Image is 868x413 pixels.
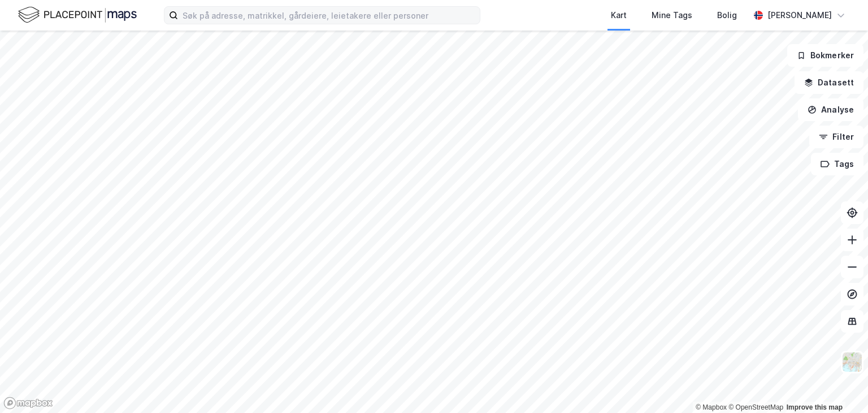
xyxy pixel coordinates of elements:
[717,8,737,22] div: Bolig
[811,359,868,413] iframe: Chat Widget
[611,8,627,22] div: Kart
[795,71,863,94] button: Datasett
[811,153,863,175] button: Tags
[811,359,868,413] div: Kontrollprogram for chat
[18,5,137,25] img: logo.f888ab2527a4732fd821a326f86c7f29.svg
[809,126,863,148] button: Filter
[178,7,480,24] input: Søk på adresse, matrikkel, gårdeiere, leietakere eller personer
[767,8,832,22] div: [PERSON_NAME]
[696,403,727,411] a: Mapbox
[787,44,863,67] button: Bokmerker
[3,397,53,410] a: Mapbox homepage
[798,98,863,121] button: Analyse
[787,403,843,411] a: Improve this map
[652,8,692,22] div: Mine Tags
[728,403,783,411] a: OpenStreetMap
[841,351,863,373] img: Z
